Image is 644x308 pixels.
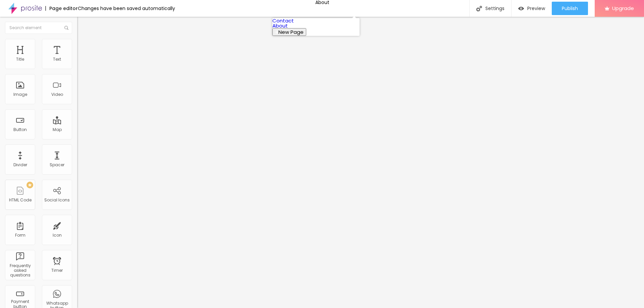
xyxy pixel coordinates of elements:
[16,57,24,62] div: Title
[53,57,61,62] div: Text
[272,17,294,24] a: Contact
[7,263,33,278] div: Frequently asked questions
[51,268,63,273] div: Timer
[53,233,62,238] div: Icon
[50,163,64,167] div: Spacer
[278,28,304,36] span: New Page
[9,198,32,202] div: HTML Code
[518,6,524,11] img: view-1.svg
[53,127,62,132] div: Map
[527,6,545,11] span: Preview
[272,28,306,36] button: New Page
[562,6,578,11] span: Publish
[272,22,288,29] a: About
[512,2,552,15] button: Preview
[77,17,644,308] iframe: To enrich screen reader interactions, please activate Accessibility in Grammarly extension settings
[44,198,70,202] div: Social Icons
[476,6,482,11] img: Icone
[552,2,588,15] button: Publish
[5,22,72,34] input: Search element
[45,6,78,11] div: Page editor
[15,233,25,238] div: Form
[13,92,27,97] div: Image
[78,6,175,11] div: Changes have been saved automatically
[612,5,634,11] span: Upgrade
[13,163,27,167] div: Divider
[51,92,63,97] div: Video
[13,127,27,132] div: Button
[64,26,68,30] img: Icone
